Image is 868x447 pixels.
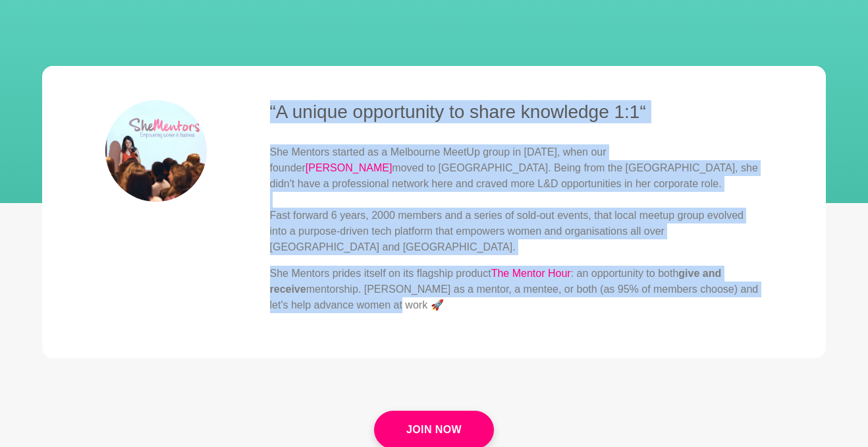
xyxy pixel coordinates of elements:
[270,144,763,255] p: She Mentors started as a Melbourne MeetUp group in [DATE], when our founder moved to [GEOGRAPHIC_...
[491,268,571,279] a: The Mentor Hour
[270,100,763,123] h3: “A unique opportunity to share knowledge 1:1“
[306,162,393,173] a: [PERSON_NAME]
[270,266,763,313] p: She Mentors prides itself on its flagship product : an opportunity to both mentorship. [PERSON_NA...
